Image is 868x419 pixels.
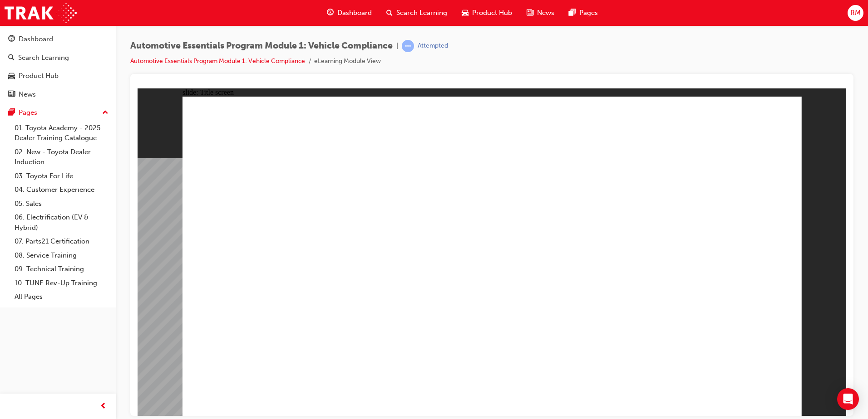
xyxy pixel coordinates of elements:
span: Search Learning [396,8,447,18]
a: All Pages [11,290,112,304]
span: guage-icon [8,35,15,44]
div: Pages [19,107,37,118]
a: 10. TUNE Rev-Up Training [11,276,112,290]
a: Search Learning [4,49,112,66]
span: car-icon [8,72,15,80]
a: news-iconNews [519,4,562,22]
a: 05. Sales [11,197,112,211]
a: 04. Customer Experience [11,183,112,197]
span: Pages [579,8,598,18]
button: DashboardSearch LearningProduct HubNews [4,29,112,104]
a: 09. Technical Training [11,262,112,276]
a: Product Hub [4,68,112,84]
a: 08. Service Training [11,248,112,263]
span: Dashboard [337,8,372,18]
span: prev-icon [100,401,107,412]
li: eLearning Module View [314,56,381,67]
span: car-icon [462,7,469,19]
span: search-icon [386,7,393,19]
div: Search Learning [18,53,69,63]
div: Open Intercom Messenger [837,388,859,410]
span: RM [850,8,861,18]
a: 02. New - Toyota Dealer Induction [11,145,112,169]
a: pages-iconPages [562,4,605,22]
a: 07. Parts21 Certification [11,234,112,248]
div: Product Hub [19,71,59,81]
span: news-icon [8,91,15,99]
span: pages-icon [8,109,15,117]
div: Dashboard [19,34,53,44]
span: up-icon [102,107,108,119]
a: News [4,86,112,103]
a: guage-iconDashboard [320,4,379,22]
a: search-iconSearch Learning [379,4,454,22]
span: pages-icon [569,7,576,19]
button: Pages [4,104,112,121]
span: News [537,8,554,18]
img: Trak [5,3,77,23]
span: news-icon [527,7,533,19]
a: Dashboard [4,31,112,48]
a: 03. Toyota For Life [11,169,112,183]
span: | [396,41,398,51]
a: Automotive Essentials Program Module 1: Vehicle Compliance [130,57,305,65]
button: RM [848,5,863,21]
a: 01. Toyota Academy - 2025 Dealer Training Catalogue [11,121,112,145]
span: search-icon [8,54,15,62]
div: Attempted [418,42,448,50]
span: Product Hub [472,8,512,18]
span: Automotive Essentials Program Module 1: Vehicle Compliance [130,41,393,51]
span: guage-icon [327,7,334,19]
a: car-iconProduct Hub [454,4,519,22]
span: learningRecordVerb_ATTEMPT-icon [402,40,414,52]
div: News [19,89,36,100]
a: 06. Electrification (EV & Hybrid) [11,210,112,234]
